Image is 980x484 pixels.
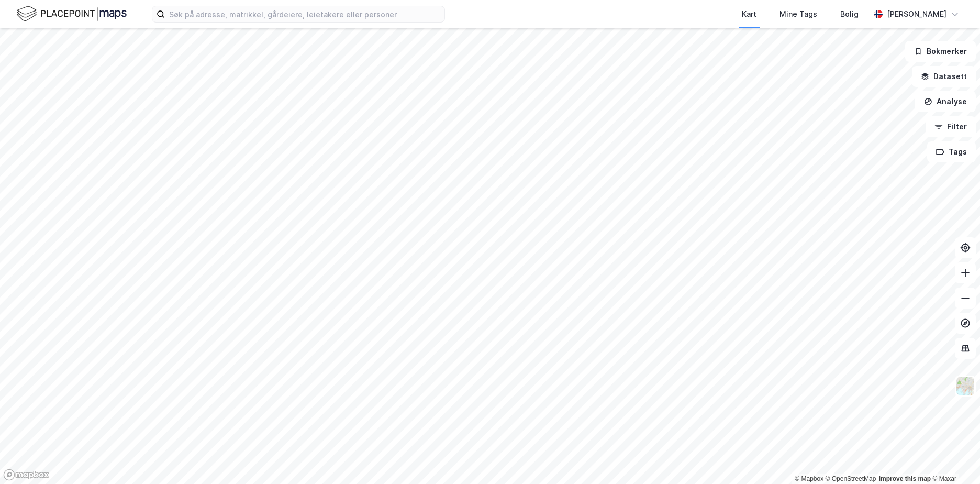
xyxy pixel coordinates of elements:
[905,41,976,62] button: Bokmerker
[779,8,817,20] div: Mine Tags
[955,376,975,396] img: Z
[928,434,980,484] iframe: Chat Widget
[795,475,823,482] a: Mapbox
[912,66,976,87] button: Datasett
[3,469,49,481] a: Mapbox homepage
[915,91,976,112] button: Analyse
[927,141,976,162] button: Tags
[742,8,756,20] div: Kart
[926,116,976,137] button: Filter
[826,475,876,482] a: OpenStreetMap
[887,8,946,20] div: [PERSON_NAME]
[17,5,127,23] img: logo.f888ab2527a4732fd821a326f86c7f29.svg
[165,6,444,22] input: Søk på adresse, matrikkel, gårdeiere, leietakere eller personer
[840,8,859,20] div: Bolig
[928,434,980,484] div: Kontrollprogram for chat
[879,475,931,482] a: Improve this map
